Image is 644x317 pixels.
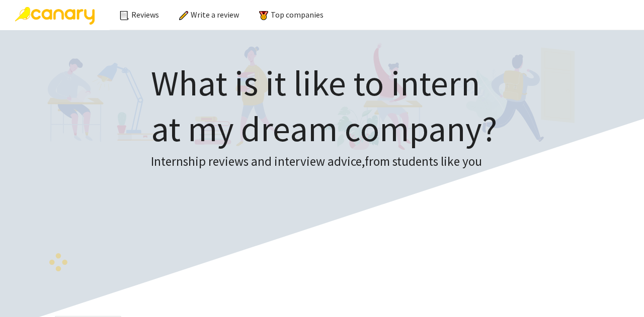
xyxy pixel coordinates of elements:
a: Reviews [120,10,159,20]
span: at my dream company? [151,107,497,151]
h3: Internship reviews and interview advice, from students like you [151,152,497,172]
a: Top companies [259,10,324,20]
a: Write a review [179,10,239,20]
h1: What is it like to intern [151,60,497,152]
img: Canary Logo [15,7,95,25]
